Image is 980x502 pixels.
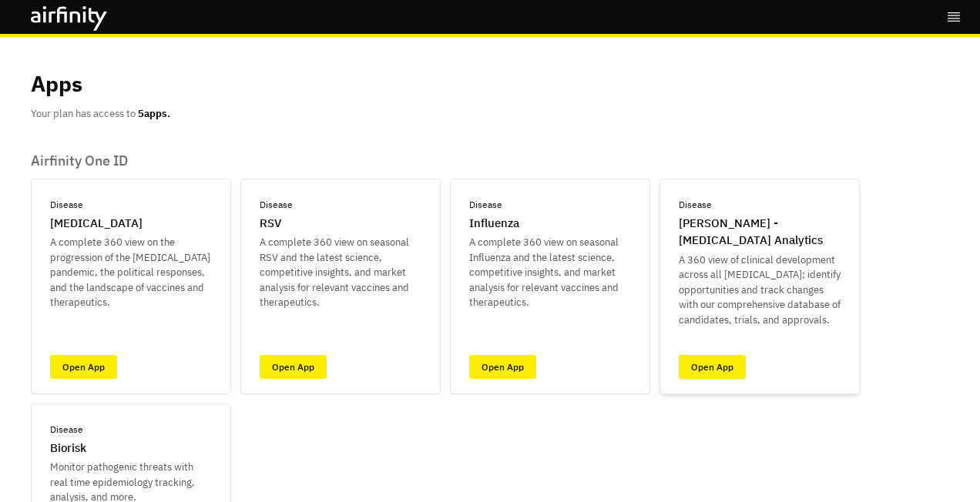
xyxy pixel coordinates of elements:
[679,198,712,212] p: Disease
[679,215,841,249] p: [PERSON_NAME] - [MEDICAL_DATA] Analytics
[679,355,746,379] a: Open App
[469,215,519,233] p: Influenza
[50,440,86,457] p: Biorisk
[260,215,281,233] p: RSV
[260,355,327,379] a: Open App
[679,253,841,328] p: A 360 view of clinical development across all [MEDICAL_DATA]; identify opportunities and track ch...
[50,423,83,437] p: Disease
[50,235,212,310] p: A complete 360 view on the progression of the [MEDICAL_DATA] pandemic, the political responses, a...
[31,68,82,100] p: Apps
[469,198,502,212] p: Disease
[31,152,949,169] p: Airfinity One ID
[31,106,170,122] p: Your plan has access to
[50,215,143,233] p: [MEDICAL_DATA]
[138,107,170,120] b: 5 apps.
[50,355,117,379] a: Open App
[469,355,536,379] a: Open App
[260,198,293,212] p: Disease
[50,198,83,212] p: Disease
[469,235,631,310] p: A complete 360 view on seasonal Influenza and the latest science, competitive insights, and marke...
[260,235,421,310] p: A complete 360 view on seasonal RSV and the latest science, competitive insights, and market anal...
